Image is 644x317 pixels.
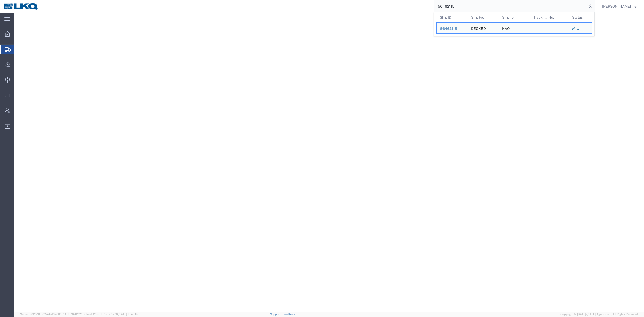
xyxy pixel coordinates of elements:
[440,26,464,31] div: 56462115
[602,3,637,9] button: [PERSON_NAME]
[471,23,486,33] div: DECKED
[530,12,569,22] th: Tracking Nu.
[436,12,594,36] table: Search Results
[560,312,638,316] span: Copyright © [DATE]-[DATE] Agistix Inc., All Rights Reserved
[440,27,457,31] span: 56462115
[270,313,283,316] a: Support
[283,313,295,316] a: Feedback
[602,4,631,9] span: Matt Harvey
[572,26,588,31] div: New
[569,12,592,22] th: Status
[84,313,138,316] span: Client: 2025.16.0-8fc0770
[62,313,82,316] span: [DATE] 10:42:29
[434,0,587,12] input: Search for shipment number, reference number
[20,313,82,316] span: Server: 2025.16.0-9544af67660
[118,313,138,316] span: [DATE] 10:40:19
[502,23,510,33] div: KAO
[436,12,468,22] th: Ship ID
[499,12,530,22] th: Ship To
[14,13,644,312] iframe: FS Legacy Container
[468,12,499,22] th: Ship From
[4,3,39,10] img: logo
